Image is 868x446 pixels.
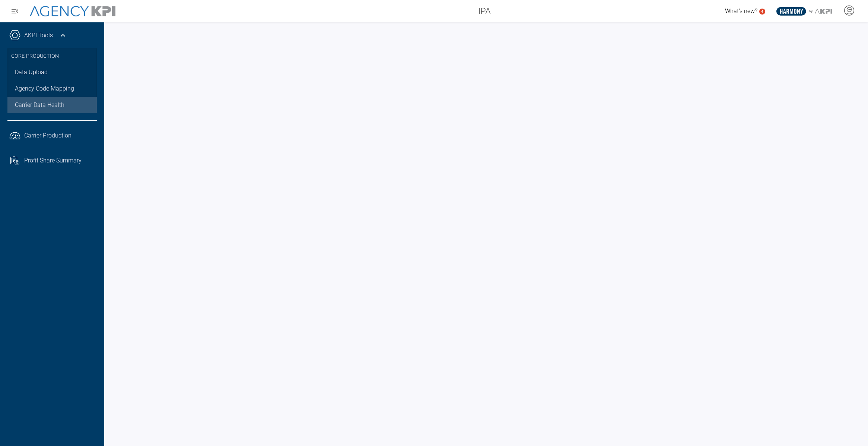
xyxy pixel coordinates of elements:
[11,48,93,64] h3: Core Production
[7,64,97,80] a: Data Upload
[24,156,82,165] span: Profit Share Summary
[30,6,115,17] img: AgencyKPI
[7,80,97,97] a: Agency Code Mapping
[7,97,97,113] a: Carrier Data Health
[725,7,757,15] span: What's new?
[15,101,64,110] span: Carrier Data Health
[759,9,765,15] a: 4
[24,131,71,140] span: Carrier Production
[478,4,491,18] span: IPA
[761,9,763,13] text: 4
[24,31,53,40] a: AKPI Tools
